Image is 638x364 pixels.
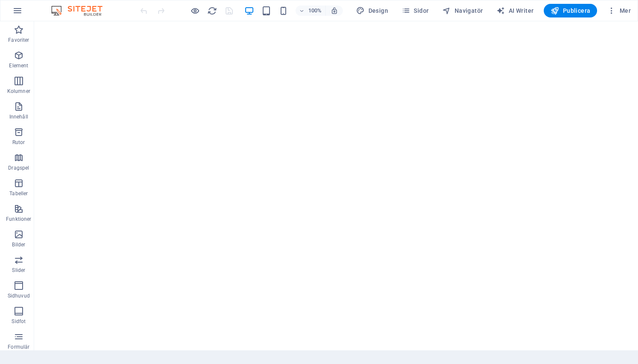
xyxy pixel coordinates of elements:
[496,6,534,15] span: AI Writer
[9,190,28,197] p: Tabeller
[331,7,338,14] i: Justera zoomnivån automatiskt vid storleksändring för att passa vald enhet.
[207,6,217,16] i: Uppdatera sida
[356,6,388,15] span: Design
[442,6,483,15] span: Navigatör
[439,4,486,17] button: Navigatör
[190,6,200,16] button: Klicka här för att lämna förhandsvisningsläge och fortsätta redigera
[607,6,631,15] span: Mer
[398,4,432,17] button: Sidor
[604,4,634,17] button: Mer
[7,88,30,95] p: Kolumner
[12,267,25,274] p: Slider
[9,62,28,69] p: Element
[207,6,217,16] button: reload
[9,113,28,120] p: Innehåll
[544,4,597,17] button: Publicera
[551,6,590,15] span: Publicera
[49,6,113,16] img: Editor Logo
[296,6,326,16] button: 100%
[8,165,29,171] p: Dragspel
[12,318,26,325] p: Sidfot
[8,344,29,350] p: Formulär
[308,6,322,16] h6: 100%
[12,241,25,248] p: Bilder
[353,4,391,17] div: Design (Ctrl+Alt+Y)
[493,4,537,17] button: AI Writer
[353,4,391,17] button: Design
[402,6,429,15] span: Sidor
[8,37,29,43] p: Favoriter
[8,292,30,299] p: Sidhuvud
[6,216,31,222] p: Funktioner
[12,139,25,146] p: Rutor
